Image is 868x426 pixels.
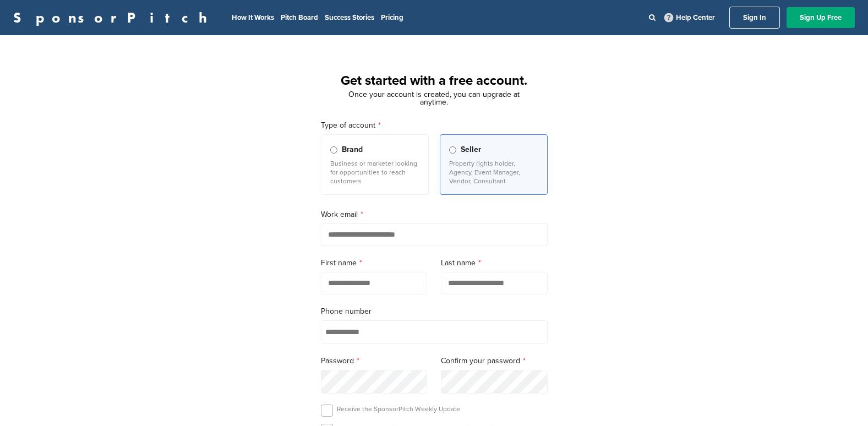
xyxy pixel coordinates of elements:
[348,90,520,107] span: Once your account is created, you can upgrade at anytime.
[308,71,561,91] h1: Get started with a free account.
[449,159,538,185] p: Property rights holder, Agency, Event Manager, Vendor, Consultant
[342,144,363,156] span: Brand
[662,11,717,24] a: Help Center
[381,13,403,22] a: Pricing
[330,146,337,154] input: Brand Business or marketer looking for opportunities to reach customers
[321,119,548,132] label: Type of account
[441,257,548,269] label: Last name
[787,7,855,28] a: Sign Up Free
[461,144,481,156] span: Seller
[337,405,460,413] p: Receive the SponsorPitch Weekly Update
[281,13,318,22] a: Pitch Board
[330,159,419,185] p: Business or marketer looking for opportunities to reach customers
[13,10,214,25] a: SponsorPitch
[321,209,548,221] label: Work email
[321,257,428,269] label: First name
[232,13,274,22] a: How It Works
[449,146,456,154] input: Seller Property rights holder, Agency, Event Manager, Vendor, Consultant
[729,7,780,29] a: Sign In
[441,355,548,367] label: Confirm your password
[321,305,548,318] label: Phone number
[325,13,374,22] a: Success Stories
[321,355,428,367] label: Password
